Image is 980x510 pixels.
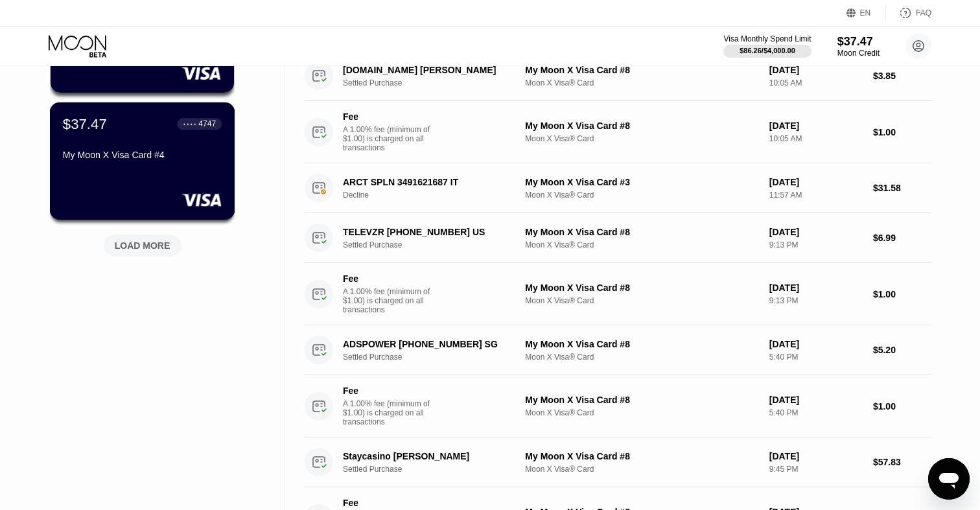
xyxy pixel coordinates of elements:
[305,51,931,101] div: [DOMAIN_NAME] [PERSON_NAME]Settled PurchaseMy Moon X Visa Card #8Moon X Visa® Card[DATE]10:05 AM$...
[343,353,532,362] div: Settled Purchase
[525,227,758,237] div: My Moon X Visa Card #8
[51,103,234,219] div: $37.47● ● ● ●4747My Moon X Visa Card #4
[846,6,886,19] div: EN
[873,457,931,467] div: $57.83
[886,6,931,19] div: FAQ
[525,465,758,474] div: Moon X Visa® Card
[769,296,863,305] div: 9:13 PM
[305,263,931,325] div: FeeA 1.00% fee (minimum of $1.00) is charged on all transactionsMy Moon X Visa Card #8Moon X Visa...
[837,35,880,49] div: $37.47
[769,240,863,249] div: 9:13 PM
[525,121,758,131] div: My Moon X Visa Card #8
[723,34,811,43] div: Visa Monthly Spend Limit
[769,451,863,461] div: [DATE]
[525,408,758,417] div: Moon X Visa® Card
[63,150,222,160] div: My Moon X Visa Card #4
[63,115,107,132] div: $37.47
[740,47,795,54] div: $86.26 / $4,000.00
[305,325,931,375] div: ADSPOWER [PHONE_NUMBER] SGSettled PurchaseMy Moon X Visa Card #8Moon X Visa® Card[DATE]5:40 PM$5.20
[94,229,191,257] div: LOAD MORE
[525,134,758,143] div: Moon X Visa® Card
[723,34,811,58] div: Visa Monthly Spend Limit$86.26/$4,000.00
[769,465,863,474] div: 9:45 PM
[837,49,880,58] div: Moon Credit
[343,240,532,249] div: Settled Purchase
[525,240,758,249] div: Moon X Visa® Card
[525,78,758,87] div: Moon X Visa® Card
[343,273,434,284] div: Fee
[343,386,434,396] div: Fee
[769,78,863,87] div: 10:05 AM
[525,339,758,349] div: My Moon X Visa Card #8
[343,451,519,461] div: Staycasino [PERSON_NAME]
[343,191,532,200] div: Decline
[873,345,931,355] div: $5.20
[343,498,434,508] div: Fee
[525,451,758,461] div: My Moon X Visa Card #8
[525,191,758,200] div: Moon X Visa® Card
[873,233,931,243] div: $6.99
[769,177,863,187] div: [DATE]
[769,134,863,143] div: 10:05 AM
[343,177,519,187] div: ARCT SPLN 3491621687 IT
[305,213,931,263] div: TELEVZR [PHONE_NUMBER] USSettled PurchaseMy Moon X Visa Card #8Moon X Visa® Card[DATE]9:13 PM$6.99
[343,287,440,314] div: A 1.00% fee (minimum of $1.00) is charged on all transactions
[343,78,532,87] div: Settled Purchase
[525,395,758,405] div: My Moon X Visa Card #8
[873,401,931,411] div: $1.00
[343,111,434,122] div: Fee
[873,289,931,299] div: $1.00
[525,177,758,187] div: My Moon X Visa Card #3
[343,125,440,152] div: A 1.00% fee (minimum of $1.00) is charged on all transactions
[769,283,863,293] div: [DATE]
[198,119,216,128] div: 4747
[769,408,863,417] div: 5:40 PM
[873,183,931,193] div: $31.58
[769,353,863,362] div: 5:40 PM
[837,35,880,58] div: $37.47Moon Credit
[769,339,863,349] div: [DATE]
[525,296,758,305] div: Moon X Visa® Card
[305,437,931,487] div: Staycasino [PERSON_NAME]Settled PurchaseMy Moon X Visa Card #8Moon X Visa® Card[DATE]9:45 PM$57.83
[525,65,758,75] div: My Moon X Visa Card #8
[343,339,519,349] div: ADSPOWER [PHONE_NUMBER] SG
[769,121,863,131] div: [DATE]
[928,458,970,500] iframe: Button to launch messaging window
[305,163,931,213] div: ARCT SPLN 3491621687 ITDeclineMy Moon X Visa Card #3Moon X Visa® Card[DATE]11:57 AM$31.58
[860,8,871,17] div: EN
[769,191,863,200] div: 11:57 AM
[525,353,758,362] div: Moon X Visa® Card
[769,395,863,405] div: [DATE]
[916,8,931,17] div: FAQ
[873,71,931,81] div: $3.85
[343,65,519,75] div: [DOMAIN_NAME] [PERSON_NAME]
[343,399,440,426] div: A 1.00% fee (minimum of $1.00) is charged on all transactions
[525,283,758,293] div: My Moon X Visa Card #8
[343,465,532,474] div: Settled Purchase
[183,122,196,126] div: ● ● ● ●
[115,240,170,251] div: LOAD MORE
[873,127,931,137] div: $1.00
[305,101,931,163] div: FeeA 1.00% fee (minimum of $1.00) is charged on all transactionsMy Moon X Visa Card #8Moon X Visa...
[305,375,931,437] div: FeeA 1.00% fee (minimum of $1.00) is charged on all transactionsMy Moon X Visa Card #8Moon X Visa...
[769,227,863,237] div: [DATE]
[769,65,863,75] div: [DATE]
[343,227,519,237] div: TELEVZR [PHONE_NUMBER] US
